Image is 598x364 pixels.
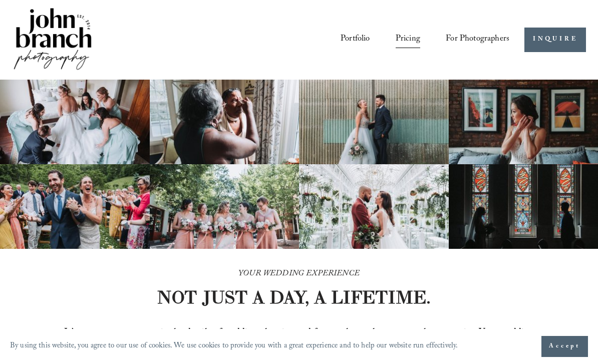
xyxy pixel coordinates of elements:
[396,31,420,49] a: Pricing
[524,28,586,52] a: INQUIRE
[157,286,431,308] strong: NOT JUST A DAY, A LIFETIME.
[341,31,370,49] a: Portfolio
[12,6,93,74] img: John Branch IV Photography
[299,80,449,164] img: A bride and groom standing together, laughing, with the bride holding a bouquet in front of a cor...
[446,32,509,48] span: For Photographers
[541,336,588,357] button: Accept
[446,31,509,49] a: folder dropdown
[549,341,580,351] span: Accept
[150,164,300,249] img: A bride and four bridesmaids in pink dresses, holding bouquets with pink and white flowers, smili...
[299,164,449,249] img: Bride and groom standing in an elegant greenhouse with chandeliers and lush greenery.
[10,339,458,354] p: By using this website, you agree to our use of cookies. We use cookies to provide you with a grea...
[150,80,300,164] img: Woman applying makeup to another woman near a window with floral curtains and autumn flowers.
[238,267,360,281] em: YOUR WEDDING EXPERIENCE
